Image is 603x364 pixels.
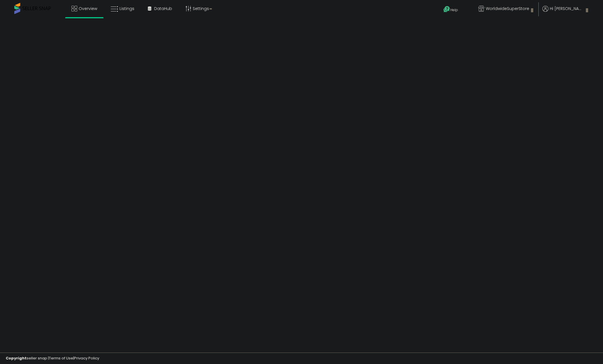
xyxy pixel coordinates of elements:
[439,1,469,19] a: Help
[486,6,529,11] span: WorldwideSuperStore
[79,6,97,11] span: Overview
[120,6,134,11] span: Listings
[443,6,450,13] i: Get Help
[450,7,458,12] span: Help
[154,6,172,11] span: DataHub
[542,6,588,19] a: Hi [PERSON_NAME]
[550,6,584,11] span: Hi [PERSON_NAME]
